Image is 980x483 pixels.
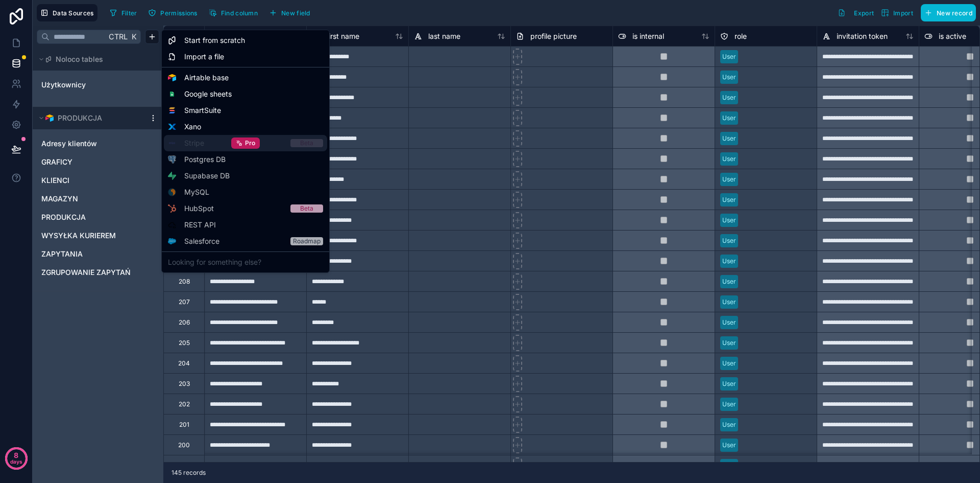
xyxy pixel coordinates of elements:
[168,188,176,196] img: MySQL logo
[168,155,176,164] img: Postgres logo
[184,105,221,116] span: SmartSuite
[300,204,313,213] div: Beta
[168,91,176,97] img: Google sheets logo
[168,123,176,131] img: Xano logo
[184,171,230,181] span: Supabase DB
[168,221,176,229] img: API icon
[184,52,224,62] span: Import a file
[168,172,176,180] img: Supabase logo
[184,122,201,132] span: Xano
[184,236,219,246] span: Salesforce
[184,203,214,214] span: HubSpot
[184,89,232,99] span: Google sheets
[184,187,209,197] span: MySQL
[184,220,216,230] span: REST API
[164,254,327,270] div: Looking for something else?
[184,154,226,165] span: Postgres DB
[184,73,229,83] span: Airtable base
[168,238,176,244] img: Salesforce
[168,74,176,82] img: Airtable logo
[168,106,176,114] img: SmartSuite
[245,139,255,147] span: Pro
[184,35,245,45] span: Start from scratch
[168,204,176,213] img: HubSpot logo
[293,237,321,245] div: Roadmap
